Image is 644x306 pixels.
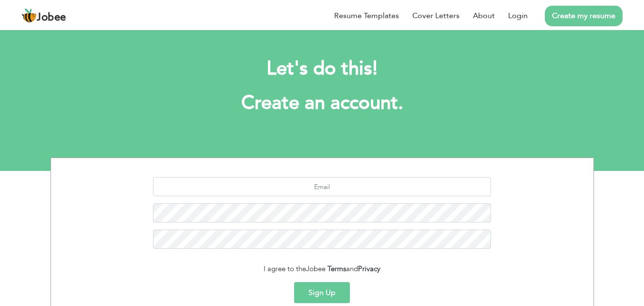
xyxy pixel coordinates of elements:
[473,10,495,21] a: About
[21,8,37,23] img: jobee.io
[294,282,350,303] button: Sign Up
[21,8,66,23] a: Jobee
[358,264,380,274] a: Privacy
[65,56,580,81] h2: Let's do this!
[65,91,580,116] h1: Create an account.
[153,177,491,196] input: Email
[508,10,528,21] a: Login
[412,10,460,21] a: Cover Letters
[37,12,66,23] span: Jobee
[58,264,586,274] div: I agree to the and
[334,10,399,21] a: Resume Templates
[306,264,326,274] span: Jobee
[327,264,346,274] a: Terms
[545,6,623,26] a: Create my resume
